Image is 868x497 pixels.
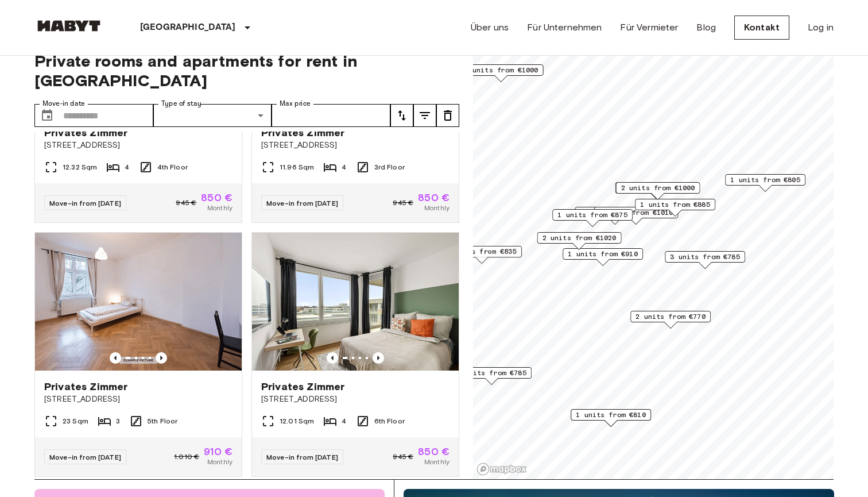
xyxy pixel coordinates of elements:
[630,311,711,329] div: Map marker
[261,394,449,405] span: [STREET_ADDRESS]
[116,416,120,426] span: 3
[464,65,538,75] span: 1 units from €1000
[44,140,232,151] span: [STREET_ADDRESS]
[393,198,413,208] span: 945 €
[174,452,199,462] span: 1.010 €
[201,192,232,203] span: 850 €
[542,233,617,243] span: 2 units from €1020
[36,104,59,127] button: Choose date
[49,453,121,461] span: Move-in from [DATE]
[571,409,651,427] div: Map marker
[251,232,459,477] a: Marketing picture of unit DE-02-021-002-02HFPrevious imagePrevious imagePrivates Zimmer[STREET_AD...
[665,251,745,269] div: Map marker
[373,352,384,364] button: Previous image
[424,203,449,213] span: Monthly
[204,446,232,457] span: 910 €
[615,182,700,200] div: Map marker
[63,162,97,172] span: 12.32 Sqm
[49,199,121,207] span: Move-in from [DATE]
[207,203,232,213] span: Monthly
[207,457,232,467] span: Monthly
[552,209,633,227] div: Map marker
[594,207,679,225] div: Map marker
[575,207,655,225] div: Map marker
[252,233,459,371] img: Marketing picture of unit DE-02-021-002-02HF
[473,37,834,479] canvas: Map
[599,207,673,218] span: 1 units from €1010
[161,99,201,109] label: Type of stay
[34,232,242,477] a: Marketing picture of unit DE-02-012-002-03HFPrevious imagePrevious imagePrivates Zimmer[STREET_AD...
[342,416,346,426] span: 4
[563,248,643,266] div: Map marker
[261,380,344,394] span: Privates Zimmer
[176,198,196,208] span: 945 €
[266,453,338,461] span: Move-in from [DATE]
[670,252,740,262] span: 3 units from €785
[635,199,715,217] div: Map marker
[459,64,544,82] div: Map marker
[418,192,449,203] span: 850 €
[280,416,314,426] span: 12.01 Sqm
[42,99,85,109] label: Move-in date
[451,367,532,385] div: Map marker
[424,457,449,467] span: Monthly
[537,232,622,250] div: Map marker
[280,162,314,172] span: 11.96 Sqm
[63,416,88,426] span: 23 Sqm
[156,352,167,364] button: Previous image
[44,126,127,140] span: Privates Zimmer
[557,210,627,220] span: 1 units from €875
[476,463,527,476] a: Mapbox logo
[140,21,236,34] p: [GEOGRAPHIC_DATA]
[456,368,526,378] span: 2 units from €785
[157,162,188,172] span: 4th Floor
[527,21,602,34] a: Für Unternehmen
[471,21,509,34] a: Über uns
[725,174,805,192] div: Map marker
[35,233,242,371] img: Marketing picture of unit DE-02-012-002-03HF
[447,246,517,257] span: 1 units from €835
[616,182,700,200] div: Map marker
[44,380,127,394] span: Privates Zimmer
[148,416,177,426] span: 5th Floor
[730,175,800,185] span: 1 units from €805
[734,16,789,40] a: Kontakt
[374,162,405,172] span: 3rd Floor
[261,126,344,140] span: Privates Zimmer
[568,249,638,259] span: 1 units from €910
[393,452,413,462] span: 945 €
[635,311,706,322] span: 2 units from €770
[44,394,232,405] span: [STREET_ADDRESS]
[808,21,834,34] a: Log in
[576,410,646,420] span: 1 units from €810
[436,104,459,127] button: tune
[280,99,311,109] label: Max price
[327,352,338,364] button: Previous image
[418,446,449,457] span: 850 €
[261,140,449,151] span: [STREET_ADDRESS]
[696,21,716,34] a: Blog
[620,21,678,34] a: Für Vermieter
[110,352,121,364] button: Previous image
[640,199,710,210] span: 1 units from €885
[34,51,459,90] span: Private rooms and apartments for rent in [GEOGRAPHIC_DATA]
[125,162,129,172] span: 4
[441,246,522,264] div: Map marker
[621,183,695,193] span: 2 units from €1000
[342,162,346,172] span: 4
[413,104,436,127] button: tune
[390,104,413,127] button: tune
[34,20,103,32] img: Habyt
[374,416,405,426] span: 6th Floor
[580,207,650,218] span: 1 units from €865
[266,199,338,207] span: Move-in from [DATE]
